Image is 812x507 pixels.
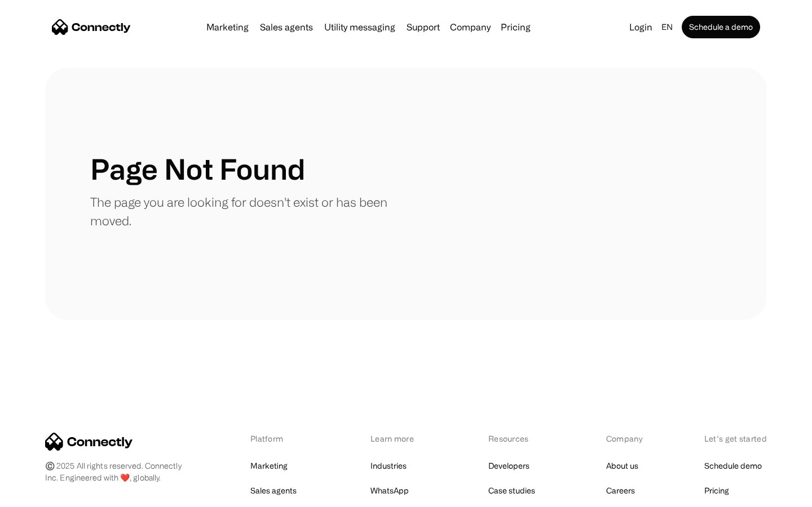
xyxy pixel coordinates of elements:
[625,19,657,35] a: Login
[606,458,638,474] a: About us
[255,23,317,32] a: Sales agents
[661,19,673,35] div: en
[450,19,491,35] div: Company
[370,483,409,499] a: WhatsApp
[402,23,444,32] a: Support
[202,23,253,32] a: Marketing
[704,483,729,499] a: Pricing
[606,433,646,444] div: Company
[250,458,288,474] a: Marketing
[704,458,762,474] a: Schedule demo
[370,433,430,444] div: Learn more
[11,486,68,503] aside: Language selected: English
[488,458,529,474] a: Developers
[704,433,767,444] div: Let’s get started
[370,458,407,474] a: Industries
[606,483,635,499] a: Careers
[23,487,68,503] ul: Language list
[90,152,305,186] h1: Page Not Found
[496,23,535,32] a: Pricing
[250,483,297,499] a: Sales agents
[488,433,548,444] div: Resources
[682,16,760,38] a: Schedule a demo
[250,433,312,444] div: Platform
[320,23,400,32] a: Utility messaging
[488,483,535,499] a: Case studies
[90,193,406,230] p: The page you are looking for doesn't exist or has been moved.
